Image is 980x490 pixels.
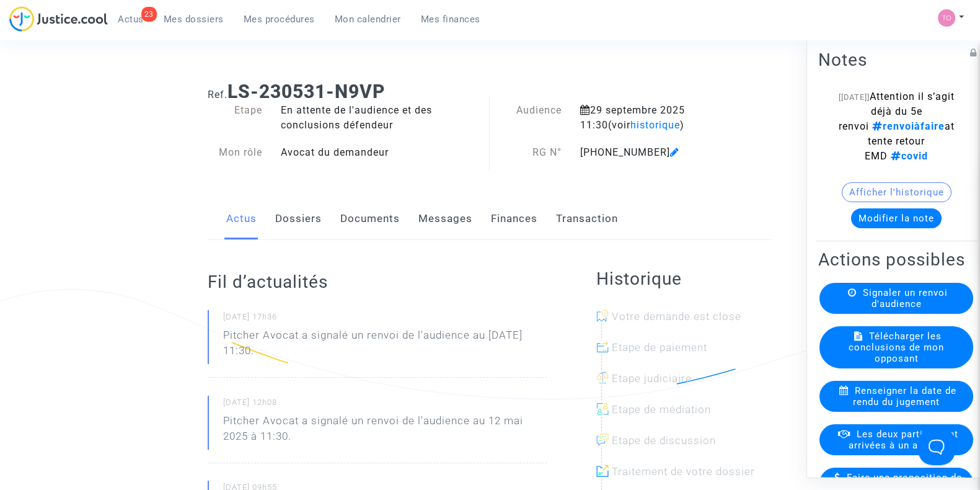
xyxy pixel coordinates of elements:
[818,49,974,71] h2: Notes
[226,198,257,239] a: Actus
[842,182,951,202] button: Afficher l'historique
[271,145,490,160] div: Avocat du demandeur
[418,198,472,239] a: Messages
[571,145,733,160] div: [PHONE_NUMBER]
[818,249,974,270] h2: Actions possibles
[421,14,480,25] span: Mes finances
[223,327,547,365] p: Pitcher Avocat a signalé un renvoi de l'audience au [DATE] 11:30.
[596,268,772,290] h2: Historique
[411,10,490,29] a: Mes finances
[869,120,945,132] span: renvoiàfaire
[275,198,322,239] a: Dossiers
[198,103,271,133] div: Etape
[208,271,547,293] h2: Fil d’actualités
[839,91,955,162] span: Attention il s’agit déjà du 5e renvoi attente retour EMD
[340,198,400,239] a: Documents
[849,331,944,364] span: Télécharger les conclusions de mon opposant
[271,103,490,133] div: En attente de l'audience et des conclusions défendeur
[608,119,684,131] span: (voir )
[491,198,537,239] a: Finances
[208,89,227,100] span: Ref.
[888,150,928,162] span: covid
[630,119,680,131] span: historique
[234,10,325,29] a: Mes procédures
[325,10,411,29] a: Mon calendrier
[490,145,571,160] div: RG N°
[335,14,401,25] span: Mon calendrier
[863,287,948,310] span: Signaler un renvoi d'audience
[556,198,618,239] a: Transaction
[198,145,271,160] div: Mon rôle
[164,14,224,25] span: Mes dossiers
[223,413,547,450] p: Pitcher Avocat a signalé un renvoi de l'audience au 12 mai 2025 à 11:30.
[851,208,942,228] button: Modifier la note
[223,311,547,327] small: [DATE] 17h36
[141,7,157,22] div: 23
[118,14,144,25] span: Actus
[227,81,385,102] b: LS-230531-N9VP
[223,397,547,413] small: [DATE] 12h08
[108,10,154,29] a: 23Actus
[853,385,956,408] span: Renseigner la date de rendu du jugement
[571,103,733,133] div: 29 septembre 2025 11:30
[9,6,108,32] img: jc-logo.svg
[938,9,955,27] img: fe1f3729a2b880d5091b466bdc4f5af5
[849,429,958,451] span: Les deux parties sont arrivées à un accord
[490,103,571,133] div: Audience
[154,10,234,29] a: Mes dossiers
[612,310,741,323] span: Votre demande est close
[244,14,315,25] span: Mes procédures
[839,92,870,102] span: [[DATE]]
[918,428,955,465] iframe: Help Scout Beacon - Open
